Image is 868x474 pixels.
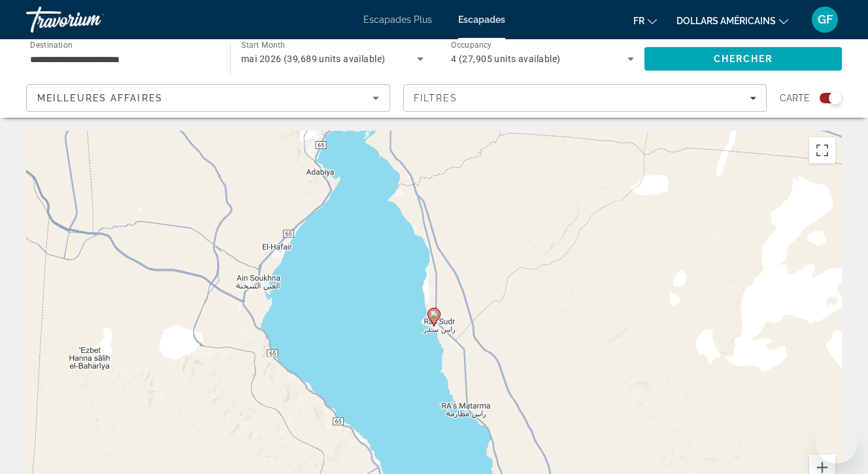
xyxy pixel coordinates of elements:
[676,11,788,30] button: Changer de devise
[37,90,379,106] mat-select: Sort by
[633,11,657,30] button: Changer de langue
[818,12,833,26] font: GF
[458,14,505,25] a: Escapades
[363,14,432,25] a: Escapades Plus
[644,47,842,71] button: Search
[30,40,73,49] span: Destination
[714,54,773,64] span: Chercher
[414,93,458,103] span: Filtres
[241,54,385,64] span: mai 2026 (39,689 units available)
[633,16,644,26] font: fr
[780,89,810,107] span: Carte
[451,41,492,50] span: Occupancy
[809,137,835,163] button: Passer en plein écran
[37,93,163,103] span: Meilleures affaires
[676,16,776,26] font: dollars américains
[26,3,157,37] a: Travorium
[808,6,842,33] button: Menu utilisateur
[241,41,285,50] span: Start Month
[403,84,767,112] button: Filters
[451,54,560,64] span: 4 (27,905 units available)
[30,52,213,67] input: Select destination
[816,422,858,464] iframe: Bouton de lancement de la fenêtre de messagerie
